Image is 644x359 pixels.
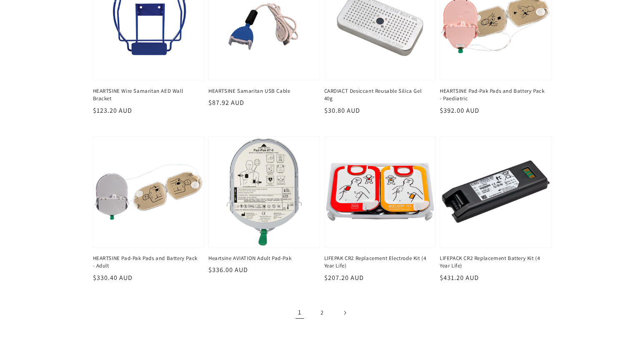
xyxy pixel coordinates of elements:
[440,255,546,270] a: LIFEPACK CR2 Replacement Battery Kit (4 Year Life)
[291,304,309,322] span: Page 1
[208,255,315,262] a: Heartsine AVIATION Adult Pad-Pak
[440,87,546,102] a: HEARTSINE Pad-Pak Pads and Battery Pack - Paediatric
[324,87,431,102] a: CARDIACT Desiccant Reusable Silica Gel 40g
[313,304,331,322] a: Page 2
[208,87,315,95] a: HEARTSINE Samaritan USB Cable
[336,304,354,322] a: Next page
[93,87,200,102] a: HEARTSINE Wire Samaritan AED Wall Bracket
[93,255,200,270] a: HEARTSINE Pad-Pak Pads and Battery Pack - Adult
[93,304,551,322] nav: Pagination
[324,255,431,270] a: LIFEPAK CR2 Replacement Electrode Kit (4 Year Life)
